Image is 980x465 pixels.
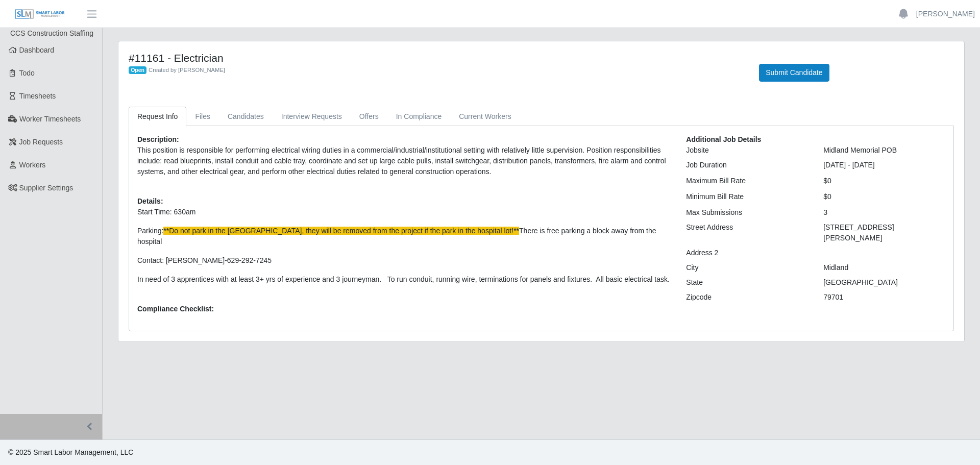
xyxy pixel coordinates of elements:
span: Todo [19,69,35,77]
img: SLM Logo [14,9,65,20]
span: Open [129,66,146,75]
a: Interview Requests [273,107,351,127]
div: 3 [816,207,953,218]
p: Start Time: 630am [137,207,671,217]
span: Supplier Settings [19,184,73,192]
p: This position is responsible for performing electrical wiring duties in a commercial/industrial/i... [137,145,671,177]
div: Minimum Bill Rate [678,191,816,202]
a: Candidates [219,107,273,127]
button: Submit Candidate [759,64,829,82]
div: 79701 [816,292,953,303]
div: Max Submissions [678,207,816,218]
div: $0 [816,191,953,202]
span: Dashboard [19,46,55,54]
div: Zipcode [678,292,816,303]
b: Details: [137,197,163,205]
div: Midland Memorial POB [816,145,953,156]
a: [PERSON_NAME] [916,9,975,19]
div: Jobsite [678,145,816,156]
span: Job Requests [19,138,63,146]
span: CCS Construction Staffing [10,29,93,37]
b: Description: [137,135,179,143]
a: Offers [351,107,387,127]
a: Files [186,107,219,127]
a: Current Workers [450,107,520,127]
span: © 2025 Smart Labor Management, LLC [8,448,133,456]
div: City [678,262,816,273]
h4: #11161 - Electrician [129,52,744,64]
div: $0 [816,176,953,186]
span: **Do not park in the [GEOGRAPHIC_DATA], they will be removed from the project if the park in the ... [163,227,519,235]
b: Compliance Checklist: [137,305,214,313]
div: Maximum Bill Rate [678,176,816,186]
b: Additional Job Details [686,135,761,143]
span: Worker Timesheets [19,115,81,123]
div: Job Duration [678,160,816,170]
div: Midland [816,262,953,273]
a: In Compliance [387,107,451,127]
div: [GEOGRAPHIC_DATA] [816,277,953,288]
p: Parking: There is free parking a block away from the hospital [137,226,671,247]
span: Workers [19,161,46,169]
span: Timesheets [19,92,56,100]
p: Contact: [PERSON_NAME]-629-292-7245 [137,255,671,266]
div: Street Address [678,222,816,243]
div: Address 2 [678,248,816,258]
p: In need of 3 apprentices with at least 3+ yrs of experience and 3 journeyman. To run conduit, run... [137,274,671,285]
div: [DATE] - [DATE] [816,160,953,170]
div: State [678,277,816,288]
a: Request Info [129,107,186,127]
span: Created by [PERSON_NAME] [149,67,225,73]
div: [STREET_ADDRESS][PERSON_NAME] [816,222,953,243]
